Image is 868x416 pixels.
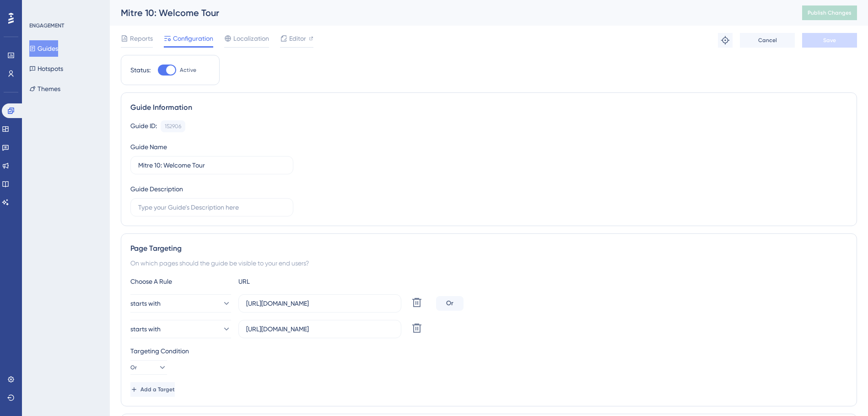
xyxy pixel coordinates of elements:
[138,202,286,212] input: Type your Guide’s Description here
[289,33,306,44] span: Editor
[130,258,847,269] div: On which pages should the guide be visible to your end users?
[130,243,847,254] div: Page Targeting
[246,298,394,308] input: yourwebsite.com/path
[138,160,286,170] input: Type your Guide’s Name here
[233,33,269,44] span: Localization
[130,141,167,152] div: Guide Name
[29,22,64,29] div: ENGAGEMENT
[130,298,161,309] span: starts with
[130,33,153,44] span: Reports
[130,382,175,397] button: Add a Target
[130,120,157,132] div: Guide ID:
[130,364,137,371] span: Or
[29,81,60,97] button: Themes
[802,33,857,48] button: Save
[180,66,196,74] span: Active
[802,5,857,20] button: Publish Changes
[740,33,795,48] button: Cancel
[130,294,231,313] button: starts with
[130,324,161,335] span: starts with
[246,324,394,334] input: yourwebsite.com/path
[130,65,151,76] div: Status:
[808,9,852,16] span: Publish Changes
[130,184,183,194] div: Guide Description
[758,37,777,44] span: Cancel
[140,386,175,393] span: Add a Target
[130,320,231,338] button: starts with
[121,6,779,19] div: Mitre 10: Welcome Tour
[130,360,167,375] button: Or
[29,60,63,77] button: Hotspots
[130,346,847,357] div: Targeting Condition
[165,123,181,130] div: 152906
[238,276,339,287] div: URL
[823,37,836,44] span: Save
[130,276,231,287] div: Choose A Rule
[436,296,464,311] div: Or
[173,33,213,44] span: Configuration
[29,40,58,57] button: Guides
[130,102,847,113] div: Guide Information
